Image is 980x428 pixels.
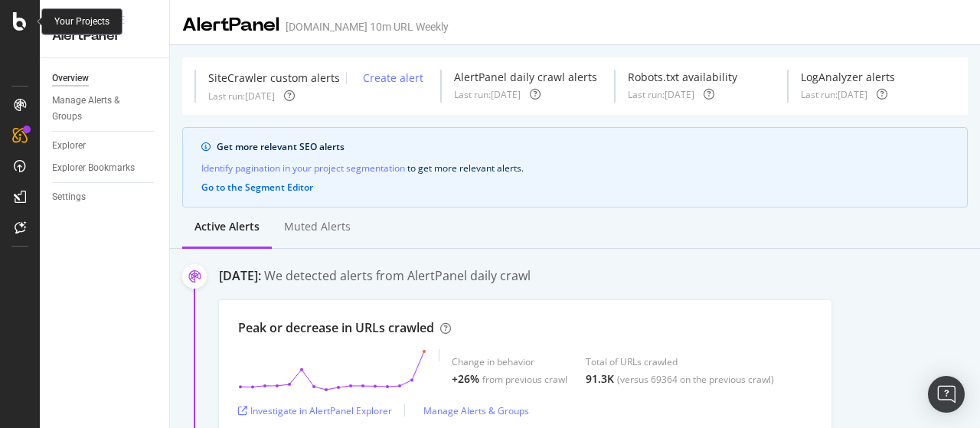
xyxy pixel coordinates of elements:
div: Peak or decrease in URLs crawled [238,319,434,337]
div: Robots.txt availability [628,70,737,85]
div: Last run: [DATE] [208,90,275,103]
div: Get more relevant SEO alerts [217,140,946,154]
div: Settings [52,189,86,205]
a: Investigate in AlertPanel Explorer [238,404,392,417]
div: to get more relevant alerts . [201,160,949,176]
div: Explorer [52,138,86,154]
div: SiteCrawler custom alerts [208,70,340,86]
div: LogAnalyzer alerts [801,70,895,85]
button: close banner [942,139,952,156]
div: [DATE]: [219,267,261,285]
div: AlertPanel [182,12,279,38]
div: Last run: [DATE] [454,88,521,101]
a: Explorer [52,138,158,154]
a: Manage Alerts & Groups [417,404,529,417]
div: We detected alerts from AlertPanel daily crawl [264,267,531,285]
div: Total of URLs crawled [586,355,774,368]
div: Manage Alerts & Groups [52,93,144,125]
a: Identify pagination in your project segmentation [201,160,405,176]
div: Muted alerts [284,219,351,234]
div: Change in behavior [452,355,567,368]
div: Open Intercom Messenger [928,376,965,413]
div: info banner [182,127,968,207]
div: Active alerts [194,219,260,234]
div: from previous crawl [482,373,567,386]
div: Create alert [363,70,423,86]
div: (versus 69364 on the previous crawl) [617,373,774,386]
div: Your Projects [54,15,109,28]
button: Create alert [347,70,423,87]
div: AlertPanel [52,28,157,45]
a: Settings [52,189,158,205]
div: [DOMAIN_NAME] 10m URL Weekly [286,19,449,34]
button: Manage Alerts & Groups [417,398,529,423]
div: Last run: [DATE] [628,88,694,101]
div: Overview [52,70,89,87]
a: Explorer Bookmarks [52,160,158,176]
button: Investigate in AlertPanel Explorer [238,398,392,423]
a: Manage Alerts & Groups [52,93,158,125]
button: Go to the Segment Editor [201,182,313,193]
div: 91.3K [586,371,614,387]
a: Overview [52,70,158,87]
div: arrow-right-arrow-left [455,22,459,33]
div: +26% [452,371,479,387]
div: Last run: [DATE] [801,88,867,101]
div: AlertPanel daily crawl alerts [454,70,597,85]
div: Explorer Bookmarks [52,160,135,176]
